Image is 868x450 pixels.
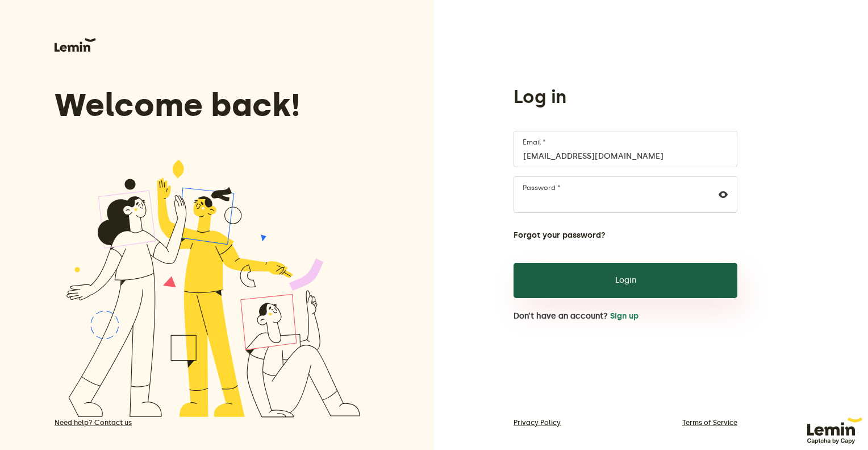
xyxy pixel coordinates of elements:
[55,418,373,427] a: Need help? Contact us
[514,312,608,321] span: Don’t have an account?
[514,231,606,240] button: Forgot your password?
[682,418,737,427] a: Terms of Service
[514,418,561,427] a: Privacy Policy
[514,85,566,108] h1: Log in
[610,312,639,321] button: Sign up
[523,183,561,192] label: Password *
[55,87,373,123] h3: Welcome back!
[514,131,737,167] input: Email *
[807,418,862,444] img: 63f920f45959a057750d25c1_lem1.svg
[55,38,96,52] img: Lemin logo
[514,263,737,298] button: Login
[523,138,546,147] label: Email *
